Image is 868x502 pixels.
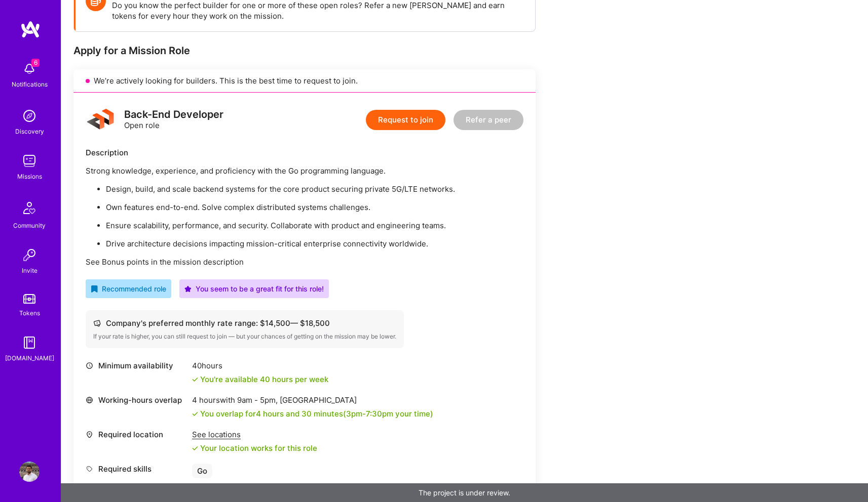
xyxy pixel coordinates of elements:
i: icon Check [192,411,198,417]
div: If your rate is higher, you can still request to join — but your chances of getting on the missio... [93,332,396,341]
p: Own features end-to-end. Solve complex distributed systems challenges. [106,202,523,213]
div: Required location [86,429,187,440]
div: 4 hours with [GEOGRAPHIC_DATA] [192,395,433,405]
img: Invite [19,245,40,265]
div: Minimum availability [86,360,187,371]
span: 9am - 5pm , [235,395,280,405]
img: logo [20,20,41,38]
img: bell [19,59,40,79]
div: We’re actively looking for builders. This is the best time to request to join. [73,69,536,93]
img: logo [86,105,116,135]
img: tokens [23,294,35,304]
p: Design, build, and scale backend systems for the core product securing private 5G/LTE networks. [106,184,523,194]
div: 40 hours [192,360,328,371]
span: 3pm - 7:30pm [346,409,393,419]
div: Your location works for this role [192,443,317,453]
div: Company's preferred monthly rate range: $ 14,500 — $ 18,500 [93,318,396,328]
div: Invite [22,265,37,276]
i: icon Clock [86,362,93,369]
img: guide book [19,332,40,353]
img: discovery [19,106,40,126]
i: icon Location [86,431,93,438]
img: teamwork [19,151,40,171]
p: Ensure scalability, performance, and security. Collaborate with product and engineering teams. [106,220,523,231]
i: icon Tag [86,465,93,473]
img: Community [17,196,42,220]
a: User Avatar [17,462,42,482]
div: Working-hours overlap [86,395,187,405]
i: icon RecommendedBadge [91,285,98,292]
div: Notifications [12,79,48,90]
i: icon Check [192,445,198,451]
div: The project is under review. [61,483,868,502]
div: Apply for a Mission Role [73,44,536,57]
i: icon Cash [93,319,101,327]
div: [DOMAIN_NAME] [5,353,54,363]
div: Tokens [19,308,40,318]
i: icon Check [192,377,198,383]
button: Refer a peer [454,110,523,130]
button: Request to join [366,110,445,130]
div: Description [86,147,523,158]
img: User Avatar [19,462,40,482]
p: Strong knowledge, experience, and proficiency with the Go programming language. [86,165,523,176]
div: You overlap for 4 hours and 30 minutes ( your time) [200,408,433,419]
span: 6 [31,59,40,67]
div: See locations [192,429,317,440]
div: Required skills [86,464,187,474]
div: Missions [17,171,42,182]
p: Drive architecture decisions impacting mission-critical enterprise connectivity worldwide. [106,238,523,249]
div: Discovery [15,126,44,137]
div: Back-End Developer [124,109,223,120]
div: Recommended role [91,283,166,294]
div: You seem to be a great fit for this role! [184,283,324,294]
div: You're available 40 hours per week [192,374,328,385]
div: Community [13,220,46,231]
div: Go [192,464,212,478]
div: Open role [124,109,223,131]
i: icon PurpleStar [184,285,192,292]
i: icon World [86,396,93,404]
p: See Bonus points in the mission description [86,257,523,267]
